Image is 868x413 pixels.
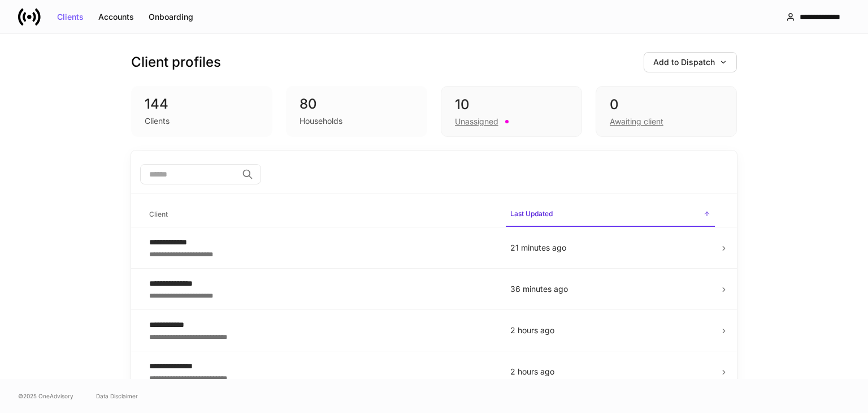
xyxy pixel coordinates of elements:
button: Add to Dispatch [644,52,737,72]
div: 80 [300,95,414,113]
div: Clients [145,115,170,127]
div: Accounts [98,13,134,21]
div: 144 [145,95,259,113]
h6: Client [149,209,168,220]
p: 2 hours ago [510,325,710,336]
h3: Client profiles [131,53,221,71]
a: Data Disclaimer [96,392,138,401]
span: Client [145,203,497,226]
span: Last Updated [506,203,715,227]
div: Households [300,115,342,127]
div: Clients [57,13,84,21]
div: 0 [610,96,723,114]
p: 2 hours ago [510,366,710,377]
div: 0Awaiting client [596,86,737,137]
button: Accounts [91,8,141,26]
div: Unassigned [455,116,498,127]
h6: Last Updated [510,208,553,219]
div: Onboarding [149,13,193,21]
p: 36 minutes ago [510,283,710,295]
span: © 2025 OneAdvisory [18,392,73,401]
button: Clients [50,8,91,26]
button: Onboarding [141,8,201,26]
div: Awaiting client [610,116,663,127]
div: 10 [455,96,568,114]
div: Add to Dispatch [653,58,727,66]
p: 21 minutes ago [510,242,710,253]
div: 10Unassigned [441,86,582,137]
